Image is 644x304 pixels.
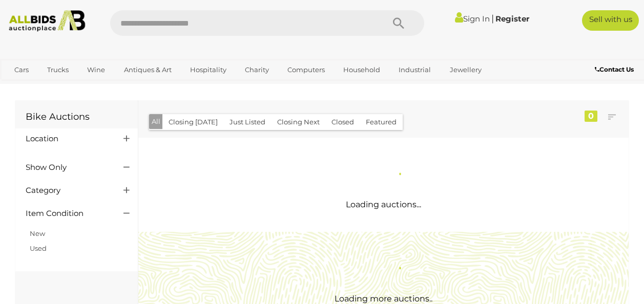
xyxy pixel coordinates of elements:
[238,61,276,78] a: Charity
[443,61,488,78] a: Jewellery
[455,14,490,24] a: Sign In
[26,112,128,122] h1: Bike Auctions
[46,78,80,95] a: Sports
[85,78,171,95] a: [GEOGRAPHIC_DATA]
[5,10,90,32] img: Allbids.com.au
[26,209,108,218] h4: Item Condition
[281,61,331,78] a: Computers
[360,114,403,130] button: Featured
[223,114,272,130] button: Just Listed
[585,111,597,122] div: 0
[495,14,529,24] a: Register
[373,10,424,36] button: Search
[26,163,108,172] h4: Show Only
[117,61,178,78] a: Antiques & Art
[346,200,421,209] span: Loading auctions...
[491,13,494,24] span: |
[40,61,75,78] a: Trucks
[335,294,432,303] span: Loading more auctions..
[8,61,35,78] a: Cars
[595,66,634,73] b: Contact Us
[30,244,47,252] a: Used
[8,78,40,95] a: Office
[26,135,108,143] h4: Location
[162,114,224,130] button: Closing [DATE]
[271,114,326,130] button: Closing Next
[582,10,639,31] a: Sell with us
[325,114,360,130] button: Closed
[595,64,636,75] a: Contact Us
[30,229,45,237] a: New
[337,61,387,78] a: Household
[183,61,233,78] a: Hospitality
[26,186,108,195] h4: Category
[149,114,163,129] button: All
[392,61,438,78] a: Industrial
[80,61,112,78] a: Wine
